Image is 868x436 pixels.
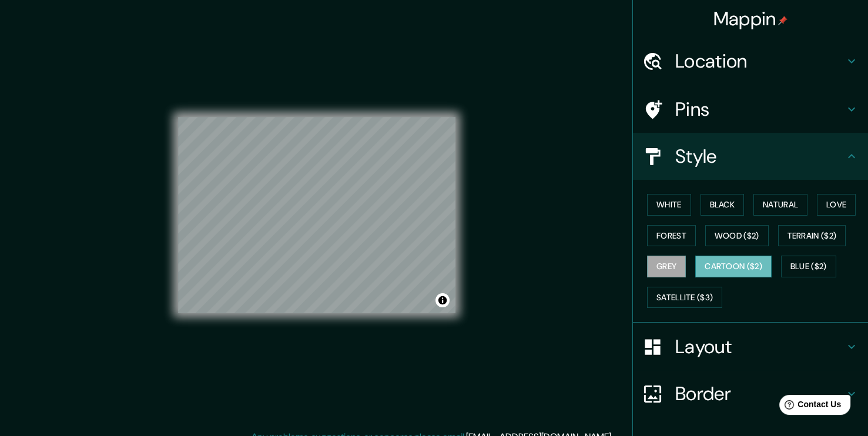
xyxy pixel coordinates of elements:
[633,133,868,180] div: Style
[713,7,788,31] h4: Mappin
[633,323,868,370] div: Layout
[778,225,846,247] button: Terrain ($2)
[817,194,856,216] button: Love
[675,49,844,73] h4: Location
[633,38,868,85] div: Location
[633,86,868,133] div: Pins
[647,256,686,277] button: Grey
[753,194,807,216] button: Natural
[647,194,691,216] button: White
[647,225,696,247] button: Forest
[675,382,844,405] h4: Border
[633,370,868,417] div: Border
[778,16,787,25] img: pin-icon.png
[705,225,769,247] button: Wood ($2)
[701,194,745,216] button: Black
[781,256,836,277] button: Blue ($2)
[763,390,855,423] iframe: Help widget launcher
[695,256,772,277] button: Cartoon ($2)
[675,98,844,121] h4: Pins
[675,335,844,358] h4: Layout
[178,117,455,313] canvas: Map
[647,287,722,308] button: Satellite ($3)
[435,293,450,307] button: Toggle attribution
[675,145,844,168] h4: Style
